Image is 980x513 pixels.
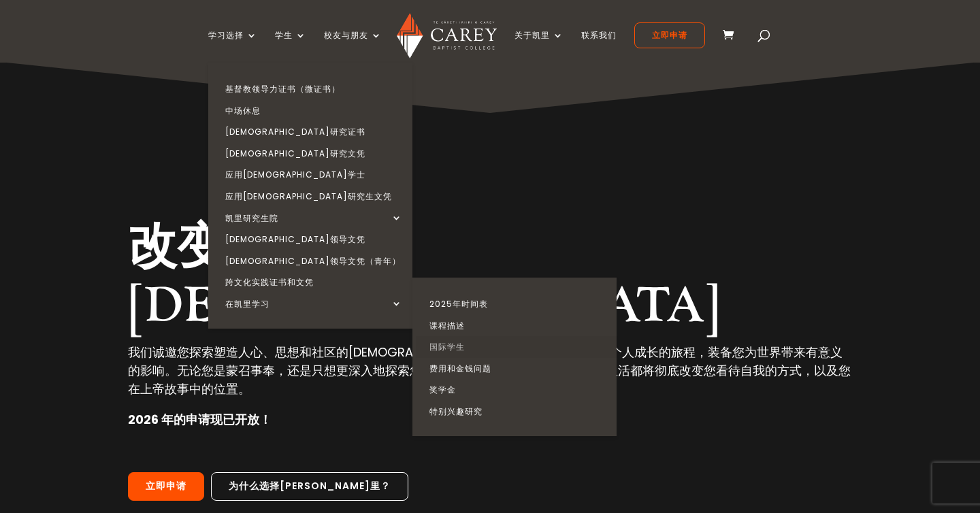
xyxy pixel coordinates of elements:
[212,121,416,143] a: [DEMOGRAPHIC_DATA]研究证书
[429,298,488,310] font: 2025年时间表
[416,379,620,401] a: 奖学金
[416,293,620,315] a: 2025年时间表
[225,126,365,137] font: [DEMOGRAPHIC_DATA]研究证书
[275,29,293,41] font: 学生
[212,186,416,208] a: 应用[DEMOGRAPHIC_DATA]研究生文凭
[128,216,720,337] font: 改变的[DEMOGRAPHIC_DATA]
[324,31,382,63] a: 校友与朋友
[225,233,365,245] font: [DEMOGRAPHIC_DATA]领导文凭
[397,13,497,59] img: 凯里浸会学院
[212,100,416,122] a: 中场休息
[146,479,186,493] font: 立即申请
[652,29,687,41] font: 立即申请
[208,29,244,41] font: 学习选择
[225,191,392,202] font: 应用[DEMOGRAPHIC_DATA]研究生文凭
[416,358,620,380] a: 费用和金钱问题
[212,78,416,100] a: 基督教领导力证书（微证书）
[225,298,269,310] font: 在凯里学习
[416,401,620,423] a: 特别兴趣研究
[212,271,416,293] a: 跨文化实践证书和文凭
[128,472,204,501] a: 立即申请
[429,320,465,331] font: 课程描述
[229,479,391,493] font: 为什么选择[PERSON_NAME]里？
[581,29,617,41] font: 联系我们
[429,384,456,395] font: 奖学金
[225,212,278,224] font: 凯里研究生院
[225,105,261,116] font: 中场休息
[429,341,465,352] font: 国际学生
[581,31,617,63] a: 联系我们
[128,344,851,397] font: 我们诚邀您探索塑造人心、思想和社区的[DEMOGRAPHIC_DATA]，开启一段深入学习和个人成长的旅程，装备您为世界带来有意义的影响。无论您是蒙召事奉，还是只想更深入地探索您的信仰，在[PE...
[225,276,314,288] font: 跨文化实践证书和文凭
[212,229,416,250] a: [DEMOGRAPHIC_DATA]领导文凭
[429,406,483,417] font: 特别兴趣研究
[225,255,401,267] font: [DEMOGRAPHIC_DATA]领导文凭（青年）
[429,363,491,374] font: 费用和金钱问题
[128,411,272,428] font: 2026 年的申请现已开放！
[225,83,340,95] font: 基督教领导力证书（微证书）
[212,208,416,229] a: 凯里研究生院
[212,250,416,272] a: [DEMOGRAPHIC_DATA]领导文凭（青年）
[514,31,563,63] a: 关于凯里
[225,148,365,159] font: [DEMOGRAPHIC_DATA]研究文凭
[275,31,306,63] a: 学生
[634,22,705,48] a: 立即申请
[514,29,550,41] font: 关于凯里
[211,472,408,501] a: 为什么选择[PERSON_NAME]里？
[416,336,620,358] a: 国际学生
[212,293,416,315] a: 在凯里学习
[225,169,365,180] font: 应用[DEMOGRAPHIC_DATA]学士
[212,164,416,186] a: 应用[DEMOGRAPHIC_DATA]学士
[212,143,416,165] a: [DEMOGRAPHIC_DATA]研究文凭
[416,315,620,337] a: 课程描述
[208,31,257,63] a: 学习选择
[324,29,368,41] font: 校友与朋友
